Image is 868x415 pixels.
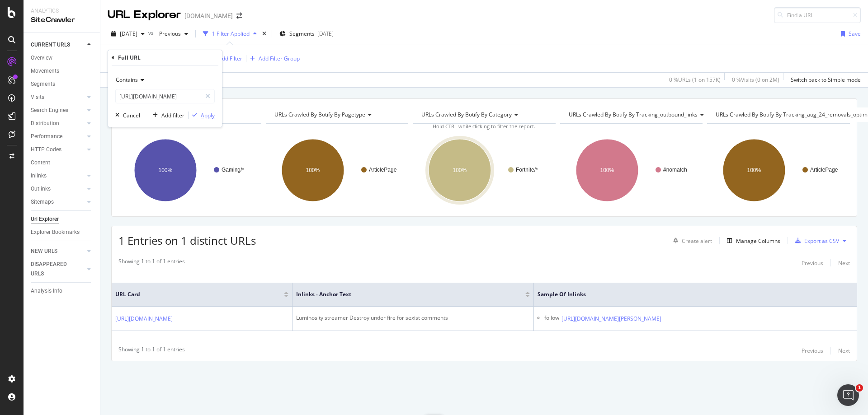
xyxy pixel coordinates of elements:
[849,30,861,37] div: Save
[31,15,93,25] div: SiteCrawler
[31,66,59,76] div: Movements
[116,76,138,84] span: Contains
[31,119,59,128] div: Distribution
[31,93,44,102] div: Visits
[118,345,185,356] div: Showing 1 to 1 of 1 entries
[538,290,840,298] span: Sample of Inlinks
[31,260,76,279] div: DISAPPEARED URLS
[260,29,268,38] div: times
[569,111,698,118] span: URLs Crawled By Botify By tracking_outbound_links
[413,131,556,210] svg: A chart.
[802,259,823,267] div: Previous
[838,257,850,268] button: Next
[663,167,687,173] text: #nomatch
[31,214,59,224] div: Url Explorer
[31,228,94,237] a: Explorer Bookmarks
[838,259,850,267] div: Next
[115,314,173,323] a: [URL][DOMAIN_NAME]
[31,119,85,128] a: Distribution
[707,131,850,210] svg: A chart.
[108,27,148,41] button: [DATE]
[453,167,467,173] text: 100%
[118,257,185,268] div: Showing 1 to 1 of 1 entries
[199,27,260,41] button: 1 Filter Applied
[31,158,94,168] a: Content
[31,247,85,256] a: NEW URLS
[31,184,85,194] a: Outlinks
[837,384,859,406] iframe: Intercom live chat
[184,11,233,20] div: [DOMAIN_NAME]
[189,111,215,120] button: Apply
[112,111,140,120] button: Cancel
[246,53,300,64] button: Add Filter Group
[31,214,94,224] a: Url Explorer
[774,7,861,23] input: Find a URL
[31,53,52,63] div: Overview
[212,30,250,37] div: 1 Filter Applied
[31,40,70,50] div: CURRENT URLS
[31,79,55,89] div: Segments
[274,111,365,118] span: URLs Crawled By Botify By pagetype
[306,167,320,173] text: 100%
[31,132,62,141] div: Performance
[31,53,94,63] a: Overview
[544,314,559,323] div: follow
[31,228,80,237] div: Explorer Bookmarks
[732,76,779,84] div: 0 % Visits ( 0 on 2M )
[856,384,863,392] span: 1
[787,73,861,87] button: Switch back to Simple mode
[159,167,173,173] text: 100%
[31,197,54,207] div: Sitemaps
[516,167,538,173] text: Fortnite/*
[31,184,51,194] div: Outlinks
[682,237,712,245] div: Create alert
[31,7,93,15] div: Analytics
[115,290,282,298] span: URL Card
[31,158,50,168] div: Content
[31,286,62,296] div: Analysis Info
[317,30,334,37] div: [DATE]
[118,131,261,210] svg: A chart.
[791,76,861,84] div: Switch back to Simple mode
[31,260,85,279] a: DISAPPEARED URLS
[736,237,780,245] div: Manage Columns
[31,79,94,89] a: Segments
[206,53,242,64] button: Add Filter
[421,111,512,118] span: URLs Crawled By Botify By category
[837,27,861,41] button: Save
[218,55,242,62] div: Add Filter
[118,233,256,248] span: 1 Entries on 1 distinct URLs
[161,112,184,119] div: Add filter
[802,257,823,268] button: Previous
[156,30,181,37] span: Previous
[31,93,85,102] a: Visits
[670,233,712,248] button: Create alert
[31,106,68,115] div: Search Engines
[289,30,315,37] span: Segments
[747,167,761,173] text: 100%
[560,131,703,210] svg: A chart.
[567,107,711,122] h4: URLs Crawled By Botify By tracking_outbound_links
[123,112,140,119] div: Cancel
[838,347,850,354] div: Next
[276,27,337,41] button: Segments[DATE]
[266,131,409,210] svg: A chart.
[148,29,156,37] span: vs
[810,167,838,173] text: ArticlePage
[31,145,61,154] div: HTTP Codes
[31,171,85,181] a: Inlinks
[156,27,192,41] button: Previous
[108,7,181,23] div: URL Explorer
[296,290,512,298] span: Inlinks - Anchor Text
[802,345,823,356] button: Previous
[31,247,57,256] div: NEW URLS
[369,167,397,173] text: ArticlePage
[236,13,242,19] div: arrow-right-arrow-left
[792,233,839,248] button: Export as CSV
[433,123,535,130] span: Hold CTRL while clicking to filter the report.
[273,107,401,122] h4: URLs Crawled By Botify By pagetype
